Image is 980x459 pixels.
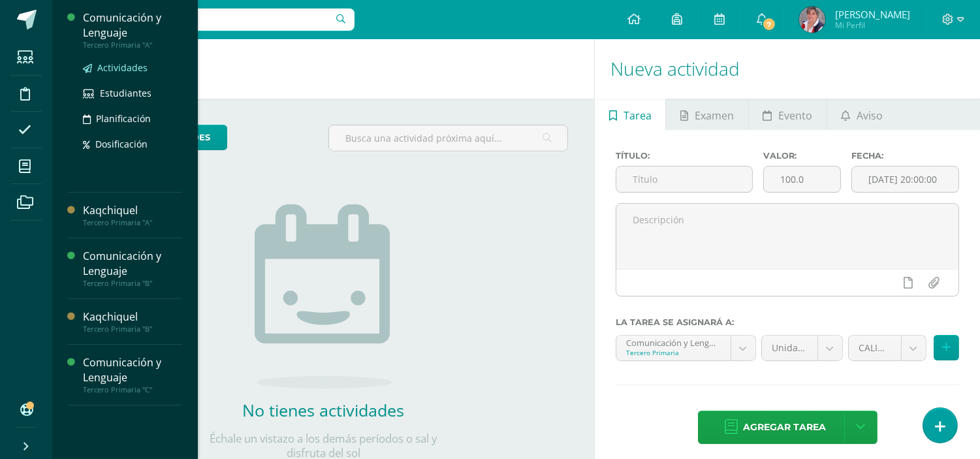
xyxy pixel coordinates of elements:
[778,100,812,131] span: Evento
[83,203,182,227] a: KaqchiquelTercero Primaria "A"
[83,309,182,324] div: Kaqchiquel
[83,86,182,101] a: Estudiantes
[851,151,959,161] label: Fecha:
[193,399,454,421] h2: No tienes actividades
[857,100,883,131] span: Aviso
[95,138,148,150] span: Dosificación
[616,166,752,192] input: Título
[83,355,182,394] a: Comunicación y LenguajeTercero Primaria "C"
[626,336,720,348] div: Comunicación y Lenguaje 'A'
[83,136,182,151] a: Dosificación
[83,355,182,385] div: Comunicación y Lenguaje
[83,309,182,334] a: KaqchiquelTercero Primaria "B"
[835,20,910,31] span: Mi Perfil
[616,317,959,327] label: La tarea se asignará a:
[749,99,827,130] a: Evento
[762,336,842,360] a: Unidad 3
[852,166,958,192] input: Fecha de entrega
[762,17,776,31] span: 7
[83,40,182,50] div: Tercero Primaria "A"
[83,10,182,40] div: Comunicación y Lenguaje
[329,125,567,151] input: Busca una actividad próxima aquí...
[83,10,182,50] a: Comunicación y LenguajeTercero Primaria "A"
[666,99,748,130] a: Examen
[83,203,182,218] div: Kaqchiquel
[83,249,182,279] div: Comunicación y Lenguaje
[610,39,964,99] h1: Nueva actividad
[83,218,182,227] div: Tercero Primaria "A"
[827,99,897,130] a: Aviso
[83,249,182,288] a: Comunicación y LenguajeTercero Primaria "B"
[61,8,355,31] input: Busca un usuario...
[96,112,151,125] span: Planificación
[83,111,182,126] a: Planificación
[616,336,755,360] a: Comunicación y Lenguaje 'A'Tercero Primaria
[695,100,734,131] span: Examen
[859,336,891,360] span: CALIGRAFÍA (5.0%)
[799,7,825,33] img: de0b392ea95cf163f11ecc40b2d2a7f9.png
[255,204,392,388] img: no_activities.png
[97,61,148,74] span: Actividades
[772,336,808,360] span: Unidad 3
[626,348,720,357] div: Tercero Primaria
[595,99,665,130] a: Tarea
[83,60,182,75] a: Actividades
[624,100,652,131] span: Tarea
[763,151,841,161] label: Valor:
[83,279,182,288] div: Tercero Primaria "B"
[764,166,840,192] input: Puntos máximos
[83,385,182,394] div: Tercero Primaria "C"
[616,151,753,161] label: Título:
[849,336,926,360] a: CALIGRAFÍA (5.0%)
[100,87,151,99] span: Estudiantes
[68,39,578,99] h1: Actividades
[743,411,826,443] span: Agregar tarea
[835,8,910,21] span: [PERSON_NAME]
[83,324,182,334] div: Tercero Primaria "B"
